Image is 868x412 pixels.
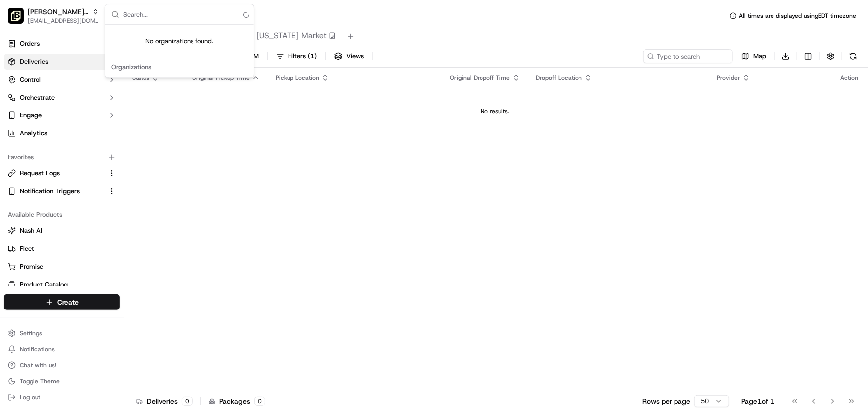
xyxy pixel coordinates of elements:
[4,90,120,105] button: Orchestrate
[20,262,43,271] span: Promise
[741,396,774,406] div: Page 1 of 1
[642,396,690,406] p: Rows per page
[276,74,319,82] span: Pickup Location
[136,396,193,406] div: Deliveries
[20,155,28,163] img: 1736555255976-a54dd68f-1ca7-489b-9aae-adbdc363a1c4
[4,107,120,123] button: Engage
[4,294,120,310] button: Create
[4,277,120,293] button: Product Catalog
[346,52,364,61] span: Views
[20,361,56,369] span: Chat with us!
[20,222,76,232] span: Knowledge Base
[105,25,254,58] div: No organizations found.
[84,223,92,231] div: 💻
[20,182,28,190] img: 1736555255976-a54dd68f-1ca7-489b-9aae-adbdc363a1c4
[536,74,582,82] span: Dropoff Location
[20,345,55,353] span: Notifications
[88,181,108,189] span: [DATE]
[4,54,120,70] a: Deliveries
[330,49,368,63] button: Views
[10,10,30,30] img: Nash
[6,218,80,236] a: 📗Knowledge Base
[20,226,42,235] span: Nash AI
[20,111,42,120] span: Engage
[4,342,120,356] button: Notifications
[169,98,181,110] button: Start new chat
[20,280,68,289] span: Product Catalog
[88,154,108,162] span: [DATE]
[4,165,120,181] button: Request Logs
[4,259,120,275] button: Promise
[83,181,86,189] span: •
[4,241,120,257] button: Fleet
[94,222,160,232] span: API Documentation
[8,280,116,289] a: Product Catalog
[717,74,740,82] span: Provider
[256,30,327,42] span: [US_STATE] Market
[20,57,48,66] span: Deliveries
[21,95,39,113] img: 4920774857489_3d7f54699973ba98c624_72.jpg
[4,207,120,223] div: Available Products
[8,169,104,178] a: Request Logs
[10,40,181,56] p: Welcome 👋
[70,246,120,254] a: Powered byPylon
[10,172,26,188] img: Masood Aslam
[739,12,856,20] span: All times are displayed using EDT timezone
[182,397,193,406] div: 0
[20,75,41,84] span: Control
[28,7,88,17] button: [PERSON_NAME] - Las Colinas
[4,125,120,141] a: Analytics
[4,183,120,199] button: Notification Triggers
[10,223,18,231] div: 📗
[20,187,80,196] span: Notification Triggers
[4,358,120,372] button: Chat with us!
[10,95,28,113] img: 1736555255976-a54dd68f-1ca7-489b-9aae-adbdc363a1c4
[4,36,120,52] a: Orders
[20,169,60,178] span: Request Logs
[57,297,79,307] span: Create
[10,129,67,137] div: Past conversations
[107,60,252,75] div: Organizations
[99,247,120,254] span: Pylon
[28,17,99,25] span: [EMAIL_ADDRESS][DOMAIN_NAME]
[846,49,860,63] button: Refresh
[45,95,163,105] div: Start new chat
[209,396,265,406] div: Packages
[20,244,34,253] span: Fleet
[4,326,120,340] button: Settings
[753,52,766,61] span: Map
[308,52,317,61] span: ( 1 )
[20,377,60,385] span: Toggle Theme
[26,64,179,75] input: Got a question? Start typing here...
[20,329,42,337] span: Settings
[8,226,116,235] a: Nash AI
[105,25,254,77] div: Suggestions
[643,49,733,63] input: Type to search
[8,244,116,253] a: Fleet
[450,74,510,82] span: Original Dropoff Time
[20,129,47,138] span: Analytics
[8,262,116,271] a: Promise
[288,52,317,61] span: Filters
[80,218,164,236] a: 💻API Documentation
[8,8,24,24] img: Pei Wei - Las Colinas
[31,181,81,189] span: [PERSON_NAME]
[4,149,120,165] div: Favorites
[4,4,103,28] button: Pei Wei - Las Colinas[PERSON_NAME] - Las Colinas[EMAIL_ADDRESS][DOMAIN_NAME]
[45,105,137,113] div: We're available if you need us!
[20,93,55,102] span: Orchestrate
[737,49,771,63] button: Map
[20,393,40,401] span: Log out
[123,4,248,24] input: Search...
[4,223,120,239] button: Nash AI
[154,127,181,139] button: See all
[4,72,120,88] button: Control
[8,187,104,196] a: Notification Triggers
[254,397,265,406] div: 0
[4,390,120,404] button: Log out
[128,107,862,115] div: No results.
[272,49,321,63] button: Filters(1)
[31,154,81,162] span: [PERSON_NAME]
[4,374,120,388] button: Toggle Theme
